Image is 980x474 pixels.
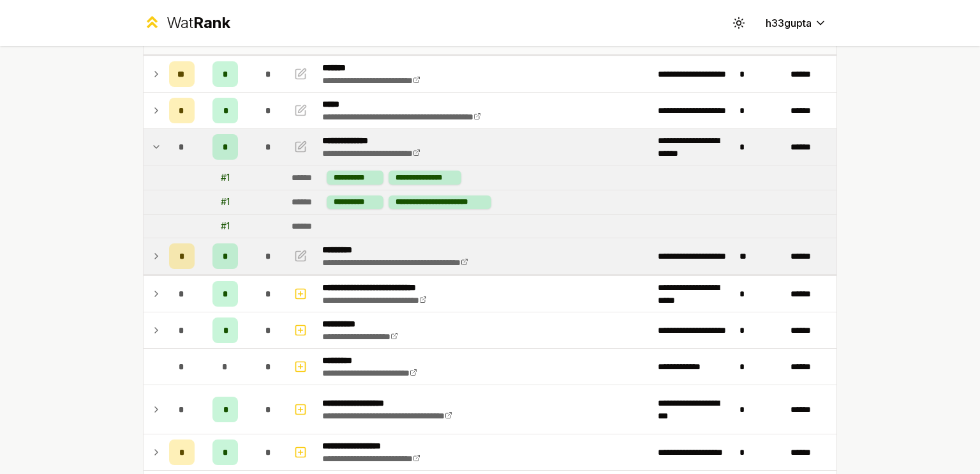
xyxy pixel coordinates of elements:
span: Rank [193,13,230,32]
span: h33gupta [766,15,812,31]
div: # 1 [221,171,230,184]
div: # 1 [221,195,230,208]
div: # 1 [221,220,230,233]
div: Wat [167,13,230,33]
button: h33gupta [755,11,837,34]
a: WatRank [143,13,230,33]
